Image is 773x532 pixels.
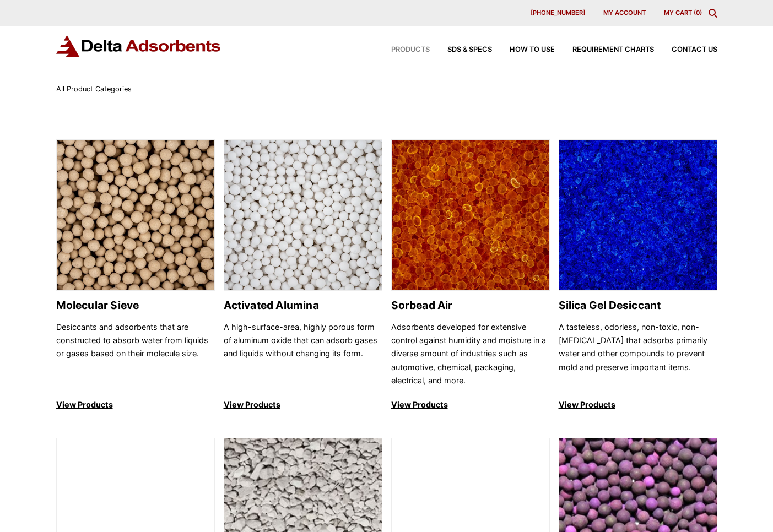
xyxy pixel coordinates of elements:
a: Activated Alumina Activated Alumina A high-surface-area, highly porous form of aluminum oxide tha... [224,139,382,412]
span: Products [391,46,430,53]
a: Sorbead Air Sorbead Air Adsorbents developed for extensive control against humidity and moisture ... [391,139,550,412]
span: [PHONE_NUMBER] [531,10,585,16]
span: My account [603,10,646,16]
img: Molecular Sieve [57,140,214,291]
span: All Product Categories [56,85,132,93]
div: Toggle Modal Content [709,9,717,18]
a: Products [374,46,430,53]
p: View Products [559,398,717,411]
h2: Activated Alumina [224,299,382,312]
span: How to Use [510,46,555,53]
a: [PHONE_NUMBER] [522,9,594,18]
h2: Silica Gel Desiccant [559,299,717,312]
a: Contact Us [654,46,717,53]
span: Contact Us [672,46,717,53]
a: Requirement Charts [555,46,654,53]
span: Requirement Charts [572,46,654,53]
p: Desiccants and adsorbents that are constructed to absorb water from liquids or gases based on the... [56,321,215,388]
a: My account [594,9,655,18]
h2: Molecular Sieve [56,299,215,312]
p: A tasteless, odorless, non-toxic, non-[MEDICAL_DATA] that adsorbs primarily water and other compo... [559,321,717,388]
img: Activated Alumina [224,140,382,291]
img: Delta Adsorbents [56,35,221,57]
a: Silica Gel Desiccant Silica Gel Desiccant A tasteless, odorless, non-toxic, non-[MEDICAL_DATA] th... [559,139,717,412]
p: Adsorbents developed for extensive control against humidity and moisture in a diverse amount of i... [391,321,550,388]
h2: Sorbead Air [391,299,550,312]
span: 0 [696,9,700,17]
img: Sorbead Air [392,140,549,291]
a: How to Use [492,46,555,53]
a: My Cart (0) [664,9,702,17]
p: A high-surface-area, highly porous form of aluminum oxide that can adsorb gases and liquids witho... [224,321,382,388]
img: Silica Gel Desiccant [559,140,717,291]
p: View Products [391,398,550,411]
p: View Products [224,398,382,411]
span: SDS & SPECS [447,46,492,53]
a: Molecular Sieve Molecular Sieve Desiccants and adsorbents that are constructed to absorb water fr... [56,139,215,412]
p: View Products [56,398,215,411]
a: SDS & SPECS [430,46,492,53]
